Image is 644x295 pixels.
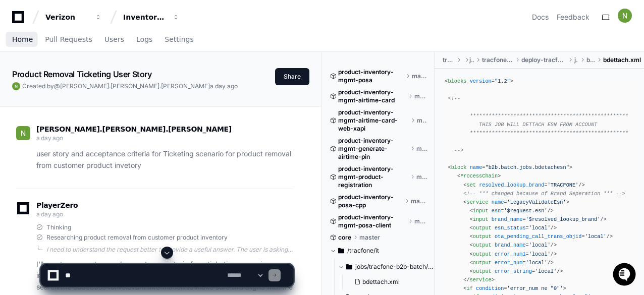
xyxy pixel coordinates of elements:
span: "b2b.batch.jobs.bdetachesn" [485,164,569,170]
button: Share [275,68,309,85]
span: jobs [574,56,578,64]
span: "1.2" [495,78,510,84]
span: master [359,233,380,242]
span: master [417,116,427,125]
span: blocks [448,78,467,84]
button: Feedback [557,12,589,22]
img: PlayerZero [10,10,30,30]
span: product-inventory-mgmt-airtime-card [338,88,406,104]
span: brand_name [495,242,526,248]
span: block [451,164,467,170]
span: jobs [469,56,473,64]
span: input [473,216,489,222]
span: ProcessChain [460,173,498,179]
span: blocks [586,56,595,64]
span: 'local' [529,225,551,231]
span: output [473,225,492,231]
span: name [470,164,482,170]
span: Researching product removal from customer product inventory [46,233,228,242]
span: @ [54,82,60,90]
span: < = /> [470,216,607,222]
button: Start new chat [172,78,184,90]
span: Thinking [46,223,71,231]
span: brand_name [492,216,523,222]
iframe: Open customer support [612,262,639,289]
span: < = /> [470,233,613,240]
img: 1736555170064-99ba0984-63c1-480f-8ee9-699278ef63ed [10,75,28,93]
app-text-character-animate: Product Removal Ticketing User Story [12,69,152,79]
span: ota_pending_call_trans_objid [495,233,582,240]
span: product-inventory-posa-cpp [338,193,403,209]
span: a day ago [36,134,63,142]
span: Settings [165,36,193,42]
span: deploy-tracfone-b2b-batch [521,56,566,64]
span: Logs [136,36,152,42]
span: product-inventory-mgmt-posa [338,68,404,84]
span: a day ago [36,210,63,218]
span: output [473,242,492,248]
a: Pull Requests [45,28,92,51]
div: Welcome [10,40,184,56]
span: [PERSON_NAME].[PERSON_NAME].[PERSON_NAME] [36,125,232,133]
span: master [416,173,427,181]
span: a day ago [210,82,238,90]
span: set [466,182,475,188]
span: < = /> [470,242,557,248]
a: Powered byPylon [71,105,122,113]
span: version [470,78,492,84]
span: '$resolved_lookup_brand' [526,216,601,222]
span: master [411,197,427,205]
button: Inventory Management [119,8,184,26]
span: '$request.esn' [504,208,547,214]
span: < = > [463,199,569,205]
span: master [414,92,427,100]
span: <!-- *** changed because of Brand Seperation *** --> [463,191,625,197]
span: Home [12,36,33,42]
span: < = /> [463,182,584,188]
div: We're offline, we'll be back soon [34,85,132,93]
span: 'local' [529,242,551,248]
a: Settings [165,28,193,51]
span: name [492,199,504,205]
a: Logs [136,28,152,51]
span: output [473,233,492,240]
span: esn [492,208,501,214]
span: master [414,217,427,225]
div: Start new chat [34,75,166,85]
span: < > [457,173,501,179]
span: tracfone-b2b-batch [482,56,514,64]
span: esn_status [495,225,526,231]
span: input [473,208,489,214]
div: I need to understand the request better to provide a useful answer. The user is asking for a user... [46,246,293,254]
span: Pull Requests [45,36,92,42]
img: ACg8ocIiWXJC7lEGJNqNt4FHmPVymFM05ITMeS-frqobA_m8IZ6TxA=s96-c [618,9,632,23]
span: PlayerZero [36,202,78,208]
span: product-inventory-mgmt-posa-client [338,213,406,229]
span: tracfone [443,56,454,64]
span: product-inventory-mgmt-generate-airtime-pin [338,137,408,161]
span: master [412,72,427,80]
span: master [416,145,427,153]
span: core [338,233,351,242]
button: /tracfone/it [330,243,427,259]
span: product-inventory-mgmt-product-registration [338,165,408,189]
img: ACg8ocIiWXJC7lEGJNqNt4FHmPVymFM05ITMeS-frqobA_m8IZ6TxA=s96-c [16,126,30,140]
p: user story and acceptance criteria for Ticketing scenario for product removal from customer produ... [36,148,293,171]
span: resolved_lookup_brand [479,182,544,188]
span: Pylon [100,106,122,113]
span: < = /> [470,208,554,214]
span: service [466,199,488,205]
span: product-inventory-mgmt-airtime-card-web-xapi [338,108,409,133]
img: ACg8ocIiWXJC7lEGJNqNt4FHmPVymFM05ITMeS-frqobA_m8IZ6TxA=s96-c [12,82,20,90]
a: Home [12,28,33,51]
span: Created by [22,82,238,90]
span: < = > [445,78,513,84]
span: < = > [448,164,573,170]
span: 'local' [585,233,607,240]
span: < = /> [470,225,557,231]
a: Users [104,28,124,51]
span: [PERSON_NAME].[PERSON_NAME].[PERSON_NAME] [60,82,210,90]
div: Verizon [45,12,89,22]
span: 'LegacyValidateEsn' [507,199,566,205]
